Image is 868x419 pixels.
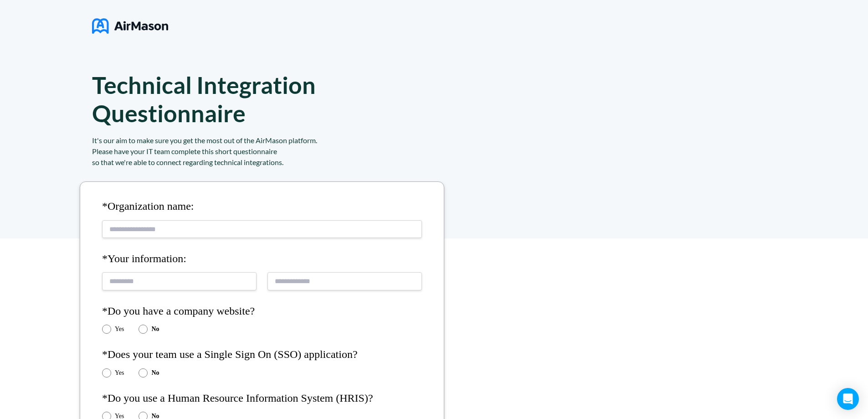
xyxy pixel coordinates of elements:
[92,157,466,168] div: so that we're able to connect regarding technical integrations.
[837,388,859,410] div: Open Intercom Messenger
[102,392,422,405] h4: *Do you use a Human Resource Information System (HRIS)?
[92,15,168,37] img: logo
[102,348,422,361] h4: *Does your team use a Single Sign On (SSO) application?
[92,71,359,127] h1: Technical Integration Questionnaire
[102,200,422,213] h4: *Organization name:
[115,369,124,377] label: Yes
[102,253,422,265] h4: *Your information:
[151,326,159,333] label: No
[102,305,422,318] h4: *Do you have a company website?
[92,135,466,146] div: It's our aim to make sure you get the most out of the AirMason platform.
[151,369,159,377] label: No
[115,326,124,333] label: Yes
[92,146,466,157] div: Please have your IT team complete this short questionnaire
